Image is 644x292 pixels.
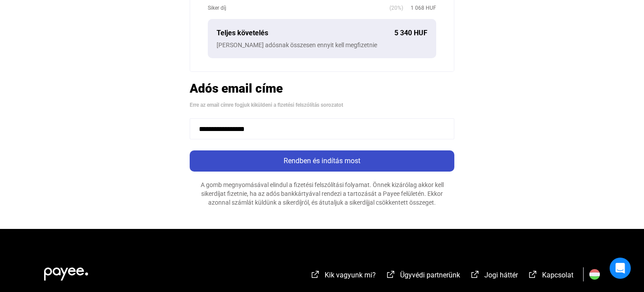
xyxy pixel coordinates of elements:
img: external-link-white [310,270,321,279]
a: external-link-whiteKik vagyunk mi? [310,272,376,281]
div: A gomb megnyomásával elindul a fizetési felszólítási folyamat. Önnek kizárólag akkor kell sikerdí... [190,180,454,207]
span: 1 068 HUF [403,4,436,12]
img: HU.svg [589,269,600,280]
a: external-link-whiteÜgyvédi partnerünk [386,272,460,281]
div: Erre az email címre fogjuk kiküldeni a fizetési felszólítás sorozatot [190,101,454,109]
span: Kapcsolat [542,271,573,279]
span: (20%) [389,4,403,12]
img: white-payee-white-dot.svg [44,262,88,281]
img: external-link-white [528,270,538,279]
button: Rendben és indítás most [190,150,454,172]
span: Ügyvédi partnerünk [400,271,460,279]
img: external-link-white [386,270,396,279]
a: external-link-whiteKapcsolat [528,272,573,281]
div: Siker díj [208,4,389,12]
a: external-link-whiteJogi háttér [470,272,518,281]
span: Kik vagyunk mi? [325,271,376,279]
div: Open Intercom Messenger [610,258,631,279]
h2: Adós email címe [190,81,454,96]
div: Rendben és indítás most [192,156,452,166]
div: Teljes követelés [217,28,394,38]
span: Jogi háttér [484,271,518,279]
div: [PERSON_NAME] adósnak összesen ennyit kell megfizetnie [217,41,427,49]
div: 5 340 HUF [394,28,427,38]
img: external-link-white [470,270,480,279]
